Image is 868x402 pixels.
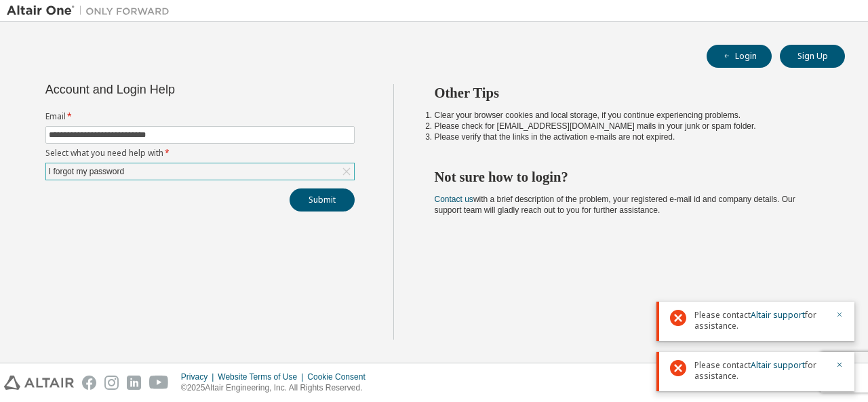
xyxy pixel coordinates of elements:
[435,121,821,132] li: Please check for [EMAIL_ADDRESS][DOMAIN_NAME] mails in your junk or spam folder.
[780,45,845,68] button: Sign Up
[435,84,821,102] h2: Other Tips
[45,148,355,159] label: Select what you need help with
[46,163,354,180] div: I forgot my password
[290,188,355,212] button: Submit
[307,371,373,382] div: Cookie Consent
[4,376,74,390] img: altair_logo.svg
[751,359,805,371] a: Altair support
[694,360,827,382] span: Please contact for assistance.
[435,195,795,215] span: with a brief description of the problem, your registered e-mail id and company details. Our suppo...
[435,195,473,204] a: Contact us
[45,84,293,95] div: Account and Login Help
[218,371,307,382] div: Website Terms of Use
[751,309,805,321] a: Altair support
[435,110,821,121] li: Clear your browser cookies and local storage, if you continue experiencing problems.
[45,111,355,122] label: Email
[181,371,218,382] div: Privacy
[127,376,141,390] img: linkedin.svg
[82,376,96,390] img: facebook.svg
[104,376,119,390] img: instagram.svg
[7,4,176,18] img: Altair One
[181,382,374,394] p: © 2025 Altair Engineering, Inc. All Rights Reserved.
[694,310,827,331] span: Please contact for assistance.
[149,376,169,390] img: youtube.svg
[435,168,821,186] h2: Not sure how to login?
[707,45,772,68] button: Login
[435,132,821,142] li: Please verify that the links in the activation e-mails are not expired.
[47,164,126,179] div: I forgot my password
